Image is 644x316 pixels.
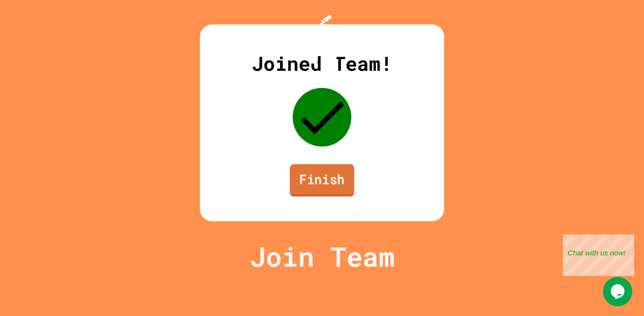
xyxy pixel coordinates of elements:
img: Logo.svg [302,15,342,64]
a: Finish [290,164,354,196]
p: Join Team [250,236,395,277]
iframe: chat widget [603,277,634,306]
iframe: chat widget [563,234,634,276]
